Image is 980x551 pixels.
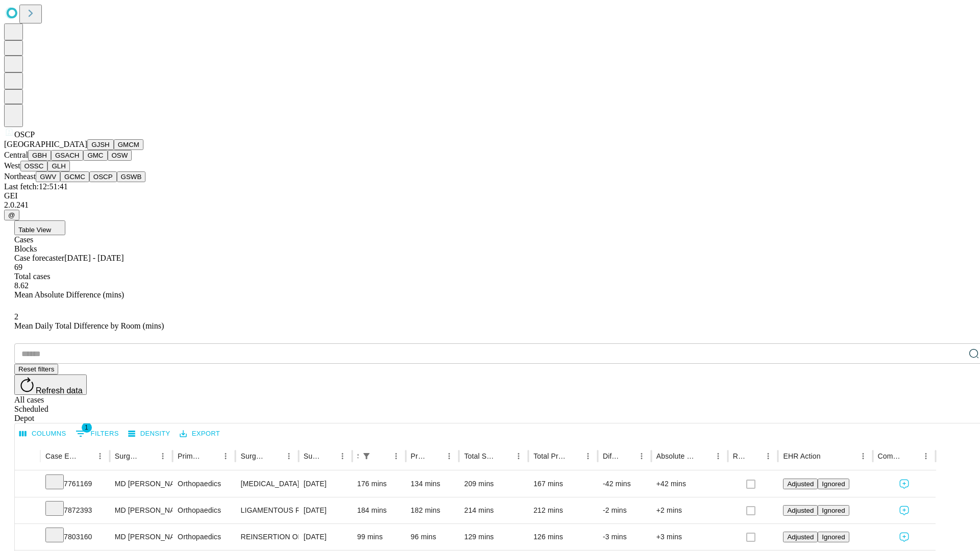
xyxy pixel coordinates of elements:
[73,425,121,442] button: Show filters
[761,449,775,463] button: Menu
[178,471,230,497] div: Orthopaedics
[20,502,35,520] button: Expand
[822,507,845,514] span: Ignored
[114,139,143,150] button: GMCM
[581,449,595,463] button: Menu
[36,386,83,395] span: Refresh data
[240,452,266,460] div: Surgery Name
[83,150,107,161] button: GMC
[357,452,358,460] div: Scheduled In Room Duration
[17,426,69,442] button: Select columns
[603,524,646,550] div: -3 mins
[204,449,218,463] button: Sort
[93,449,107,463] button: Menu
[14,281,29,290] span: 8.62
[267,449,282,463] button: Sort
[919,449,933,463] button: Menu
[464,452,496,460] div: Total Scheduled Duration
[108,150,132,161] button: OSW
[20,529,35,546] button: Expand
[14,364,58,374] button: Reset filters
[87,139,114,150] button: GJSH
[818,505,849,516] button: Ignored
[533,471,593,497] div: 167 mins
[359,449,374,463] div: 1 active filter
[8,211,15,219] span: @
[533,452,566,460] div: Total Predicted Duration
[45,497,105,523] div: 7872393
[14,374,87,395] button: Refresh data
[14,290,124,299] span: Mean Absolute Difference (mins)
[240,471,293,497] div: [MEDICAL_DATA] W/ ACETABULOPLASTY
[357,497,401,523] div: 184 mins
[411,452,427,460] div: Predicted In Room Duration
[711,449,725,463] button: Menu
[620,449,634,463] button: Sort
[411,471,454,497] div: 134 mins
[141,449,156,463] button: Sort
[45,524,105,550] div: 7803160
[304,524,347,550] div: [DATE]
[18,365,54,373] span: Reset filters
[64,254,124,262] span: [DATE] - [DATE]
[178,524,230,550] div: Orthopaedics
[442,449,456,463] button: Menu
[60,171,89,182] button: GCMC
[178,452,203,460] div: Primary Service
[787,480,814,488] span: Adjusted
[822,449,836,463] button: Sort
[14,130,35,139] span: OSCP
[656,471,723,497] div: +42 mins
[4,161,20,170] span: West
[567,449,581,463] button: Sort
[783,479,818,489] button: Adjusted
[28,150,51,161] button: GBH
[533,524,593,550] div: 126 mins
[411,524,454,550] div: 96 mins
[375,449,389,463] button: Sort
[115,524,167,550] div: MD [PERSON_NAME] Iv [PERSON_NAME]
[115,497,167,523] div: MD [PERSON_NAME] Iv [PERSON_NAME]
[411,497,454,523] div: 182 mins
[428,449,442,463] button: Sort
[20,475,35,493] button: Expand
[304,497,347,523] div: [DATE]
[115,471,167,497] div: MD [PERSON_NAME] Iv [PERSON_NAME]
[389,449,403,463] button: Menu
[822,480,845,488] span: Ignored
[511,449,526,463] button: Menu
[783,532,818,542] button: Adjusted
[4,191,976,201] div: GEI
[818,479,849,489] button: Ignored
[603,497,646,523] div: -2 mins
[321,449,335,463] button: Sort
[4,172,36,181] span: Northeast
[357,471,401,497] div: 176 mins
[747,449,761,463] button: Sort
[14,263,22,271] span: 69
[4,151,28,159] span: Central
[497,449,511,463] button: Sort
[4,140,87,148] span: [GEOGRAPHIC_DATA]
[51,150,83,161] button: GSACH
[656,497,723,523] div: +2 mins
[47,161,69,171] button: GLH
[783,452,820,460] div: EHR Action
[335,449,350,463] button: Menu
[178,497,230,523] div: Orthopaedics
[45,471,105,497] div: 7761169
[603,452,619,460] div: Difference
[856,449,870,463] button: Menu
[115,452,140,460] div: Surgeon Name
[904,449,919,463] button: Sort
[218,449,233,463] button: Menu
[818,532,849,542] button: Ignored
[14,272,50,281] span: Total cases
[282,449,296,463] button: Menu
[4,201,976,210] div: 2.0.241
[14,220,65,235] button: Table View
[20,161,48,171] button: OSSC
[878,452,903,460] div: Comments
[82,422,92,433] span: 1
[177,426,223,442] button: Export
